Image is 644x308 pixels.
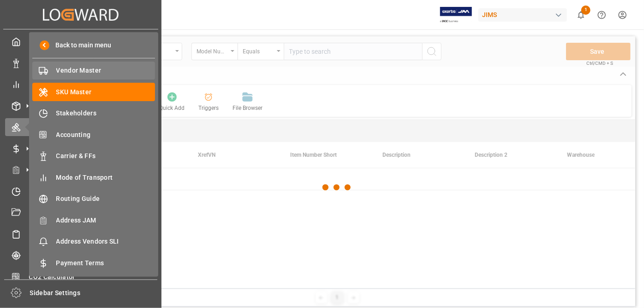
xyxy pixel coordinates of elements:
[32,125,155,143] a: Accounting
[5,75,156,93] a: My Reports
[32,62,155,80] a: Vendor Master
[30,288,158,298] span: Sidebar Settings
[56,216,155,225] span: Address JAM
[56,258,155,268] span: Payment Terms
[5,246,156,264] a: Tracking Shipment
[478,6,571,23] button: JIMS
[5,268,156,285] a: CO2 Calculator
[32,83,155,101] a: SKU Master
[49,40,112,50] span: Back to main menu
[32,211,155,229] a: Address JAM
[32,190,155,208] a: Routing Guide
[56,237,155,246] span: Address Vendors SLI
[56,66,155,75] span: Vendor Master
[56,194,155,204] span: Routing Guide
[478,8,567,22] div: JIMS
[5,182,156,200] a: Timeslot Management V2
[5,225,156,243] a: Sailing Schedules
[56,87,155,97] span: SKU Master
[32,233,155,251] a: Address Vendors SLI
[5,204,156,222] a: Document Management
[56,108,155,118] span: Stakeholders
[591,5,612,25] button: Help Center
[571,5,591,25] button: show 1 new notifications
[32,147,155,165] a: Carrier & FFs
[440,7,472,23] img: Exertis%20JAM%20-%20Email%20Logo.jpg_1722504956.jpg
[5,33,156,51] a: My Cockpit
[581,6,590,15] span: 1
[32,104,155,122] a: Stakeholders
[5,54,156,72] a: Data Management
[56,173,155,183] span: Mode of Transport
[56,151,155,161] span: Carrier & FFs
[32,254,155,272] a: Payment Terms
[29,272,157,282] span: CO2 Calculator
[56,130,155,140] span: Accounting
[32,168,155,186] a: Mode of Transport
